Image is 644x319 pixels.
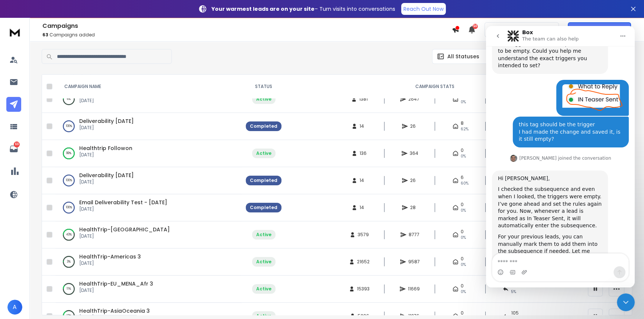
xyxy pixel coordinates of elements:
[360,123,367,129] span: 14
[55,140,241,167] td: 99%Healthtrip Followon[DATE]
[6,144,122,248] div: Hi [PERSON_NAME],I checked the subsequence and even when I looked, the triggers were empty. I’ve ...
[461,289,466,295] span: 0%
[55,248,241,276] td: 3%HealthTrip-Americas 3[DATE]
[79,125,134,131] p: [DATE]
[79,199,167,206] a: Email Deliverability Test - [DATE]
[27,91,143,121] div: this tag should be the triggerI had made the change and saved it, is it still empty?
[486,26,635,287] iframe: Intercom live chat
[55,75,241,99] th: CAMPAIGN NAME
[79,117,134,125] a: Deliverability [DATE]
[286,75,583,99] th: CAMPAIGN STATS
[357,259,370,265] span: 21652
[410,150,418,156] span: 364
[357,286,370,292] span: 15393
[79,98,140,104] p: [DATE]
[79,307,150,315] a: HealthTrip-AsiaOceania 3
[79,144,132,152] a: Healthtrip Followon
[410,123,418,129] span: 26
[358,313,369,319] span: 5206
[461,126,468,132] span: 62 %
[55,276,241,303] td: 11%HealthTrip-EU_MENA_Afr 3[DATE]
[79,233,170,239] p: [DATE]
[35,243,41,249] button: Upload attachment
[79,280,153,287] a: HealthTrip-EU_MENA_Afr 3
[359,96,368,102] span: 1381
[461,256,464,262] span: 0
[79,260,141,266] p: [DATE]
[408,96,419,102] span: 2647
[79,226,170,233] a: HealthTrip-[GEOGRAPHIC_DATA]
[66,123,72,130] p: 100 %
[55,113,241,140] td: 100%Deliverability [DATE][DATE]
[212,5,315,13] strong: Your warmest leads are on your site
[256,313,271,319] div: Active
[403,5,444,13] p: Reach Out Now
[461,99,466,105] span: 0%
[79,172,134,179] a: Deliverability [DATE]
[250,178,277,183] div: Completed
[79,152,132,158] p: [DATE]
[360,178,367,183] span: 14
[250,123,277,129] div: Completed
[461,235,466,241] span: 0%
[7,300,22,315] button: A
[408,259,420,265] span: 9587
[6,228,142,240] textarea: Message…
[79,179,134,185] p: [DATE]
[55,221,241,248] td: 43%HealthTrip-[GEOGRAPHIC_DATA][DATE]
[23,243,29,249] button: Gif picker
[256,96,271,102] div: Active
[212,5,395,13] p: – Turn visits into conversations
[410,178,418,183] span: 26
[79,206,167,212] p: [DATE]
[42,32,48,38] span: 63
[256,259,271,265] div: Active
[358,232,369,238] span: 3579
[617,293,635,311] iframe: Intercom live chat
[67,95,71,103] p: 6 %
[461,120,464,126] span: 8
[55,86,241,113] td: 6%Kinetus 1-AsiaOceania[DATE]
[6,54,143,91] div: Anirudh says…
[79,287,153,293] p: [DATE]
[461,229,464,235] span: 0
[66,150,71,157] p: 99 %
[461,310,464,316] span: 0
[55,167,241,194] td: 100%Deliverability [DATE][DATE]
[33,129,125,136] div: [PERSON_NAME] joined the conversation
[42,32,452,38] p: Campaigns added
[409,232,419,238] span: 8777
[256,232,271,238] div: Active
[128,240,139,252] button: Send a message…
[360,150,367,156] span: 136
[256,150,271,156] div: Active
[67,285,71,293] p: 11 %
[66,177,72,184] p: 100 %
[461,147,464,153] span: 0
[360,205,367,211] span: 14
[14,141,20,147] p: 69
[6,144,143,264] div: Raj says…
[6,141,21,156] a: 69
[408,313,419,319] span: 11276
[55,194,241,221] td: 100%Email Deliverability Test - [DATE][DATE]
[410,205,418,211] span: 28
[66,204,72,211] p: 100 %
[66,231,72,238] p: 43 %
[461,262,466,268] span: 0%
[511,310,519,316] span: 105
[473,24,478,29] span: 50
[461,208,466,214] span: 0%
[12,149,116,156] div: Hi [PERSON_NAME],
